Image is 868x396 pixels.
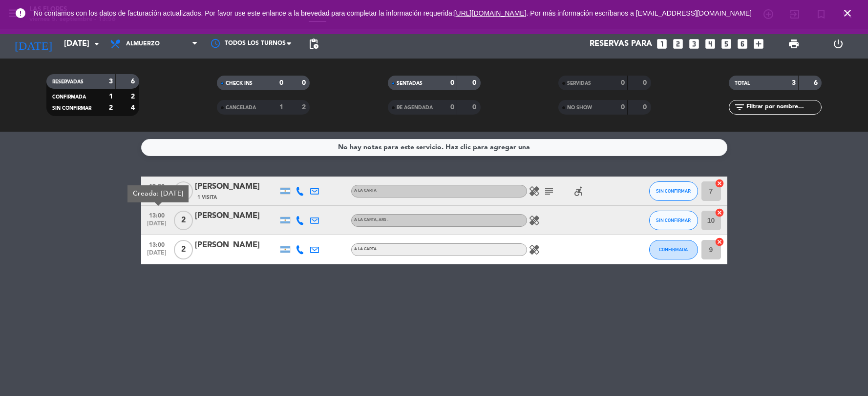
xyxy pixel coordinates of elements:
[832,38,844,50] i: power_settings_new
[567,105,592,110] span: NO SHOW
[734,101,745,113] i: filter_list
[715,208,724,218] i: cancel
[659,247,688,252] span: CONFIRMADA
[745,102,821,113] input: Filtrar por nombre...
[195,180,278,193] div: [PERSON_NAME]
[656,188,691,194] span: SIN CONFIRMAR
[126,40,160,47] span: Almuerzo
[131,104,137,111] strong: 4
[529,244,540,256] i: healing
[397,105,433,110] span: RE AGENDADA
[788,38,800,50] span: print
[688,38,700,50] i: looks_3
[145,238,169,250] span: 13:00
[279,104,283,111] strong: 1
[7,33,59,55] i: [DATE]
[649,181,698,201] button: SIN CONFIRMAR
[720,38,733,50] i: looks_5
[792,79,796,86] strong: 3
[109,78,113,85] strong: 3
[197,194,217,201] span: 1 Visita
[338,142,530,153] div: No hay notas para este servicio. Haz clic para agregar una
[649,240,698,259] button: CONFIRMADA
[715,237,724,247] i: cancel
[52,79,84,84] span: RESERVADAS
[397,81,423,86] span: SENTADAS
[529,185,540,197] i: healing
[656,218,691,223] span: SIN CONFIRMAR
[527,9,752,17] a: . Por más información escríbanos a [EMAIL_ADDRESS][DOMAIN_NAME]
[672,38,684,50] i: looks_two
[656,38,668,50] i: looks_one
[195,210,278,222] div: [PERSON_NAME]
[643,104,649,111] strong: 0
[34,9,752,17] span: No contamos con los datos de facturación actualizados. Por favor use este enlance a la brevedad p...
[109,93,113,100] strong: 1
[131,78,137,85] strong: 6
[543,185,555,197] i: subject
[91,38,103,50] i: arrow_drop_down
[472,79,478,86] strong: 0
[52,95,86,99] span: CONFIRMADA
[145,209,169,220] span: 13:00
[377,218,388,222] span: , ARS -
[195,239,278,252] div: [PERSON_NAME]
[649,211,698,230] button: SIN CONFIRMAR
[279,79,283,86] strong: 0
[308,38,319,50] span: pending_actions
[15,7,26,19] i: error
[450,79,454,86] strong: 0
[454,9,527,17] a: [URL][DOMAIN_NAME]
[302,104,308,111] strong: 2
[736,38,749,50] i: looks_6
[174,211,193,230] span: 2
[145,250,169,261] span: [DATE]
[814,79,820,86] strong: 6
[354,218,388,222] span: A LA CARTA
[302,79,308,86] strong: 0
[529,215,540,226] i: healing
[450,104,454,111] strong: 0
[842,7,853,19] i: close
[52,106,91,111] span: SIN CONFIRMAR
[735,81,750,86] span: TOTAL
[354,247,377,251] span: A LA CARTA
[131,93,137,100] strong: 2
[174,181,193,201] span: 2
[621,79,625,86] strong: 0
[109,104,113,111] strong: 2
[715,178,724,188] i: cancel
[354,189,377,193] span: A LA CARTA
[816,29,861,59] div: LOG OUT
[127,185,189,202] div: Creada: [DATE]
[145,180,169,191] span: 13:00
[226,81,253,86] span: CHECK INS
[643,79,649,86] strong: 0
[174,240,193,259] span: 2
[752,38,765,50] i: add_box
[472,104,478,111] strong: 0
[590,40,652,49] span: Reservas para
[567,81,591,86] span: SERVIDAS
[145,220,169,232] span: [DATE]
[226,105,256,110] span: CANCELADA
[572,185,584,197] i: accessible_forward
[704,38,717,50] i: looks_4
[621,104,625,111] strong: 0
